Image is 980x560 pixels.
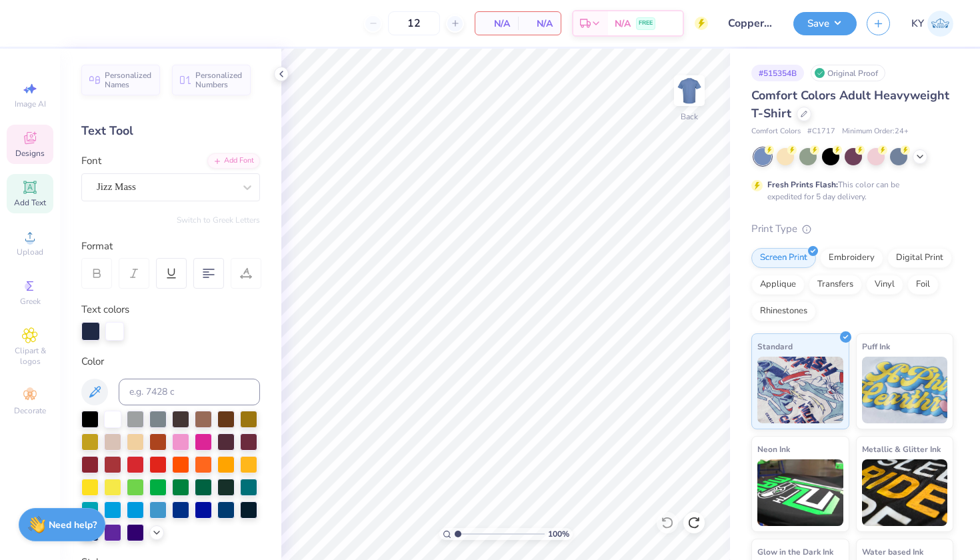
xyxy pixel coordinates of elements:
[751,301,816,321] div: Rhinestones
[907,275,939,295] div: Foil
[842,126,909,137] span: Minimum Order: 24 +
[615,17,631,31] span: N/A
[81,302,129,317] label: Text colors
[7,345,53,367] span: Clipart & logos
[757,545,833,559] span: Glow in the Dark Ink
[866,275,903,295] div: Vinyl
[862,459,948,526] img: Metallic & Glitter Ink
[81,153,101,169] label: Font
[177,215,260,225] button: Switch to Greek Letters
[757,459,843,526] img: Neon Ink
[207,153,260,169] div: Add Font
[676,77,703,104] img: Back
[751,87,949,121] span: Comfort Colors Adult Heavyweight T-Shirt
[887,248,952,268] div: Digital Print
[757,442,790,456] span: Neon Ink
[911,16,924,31] span: KY
[767,179,931,203] div: This color can be expedited for 5 day delivery.
[751,126,801,137] span: Comfort Colors
[757,357,843,423] img: Standard
[81,239,261,254] div: Format
[81,354,260,369] div: Color
[809,275,862,295] div: Transfers
[119,379,260,405] input: e.g. 7428 c
[49,519,97,531] strong: Need help?
[681,111,698,123] div: Back
[757,339,793,353] span: Standard
[811,65,885,81] div: Original Proof
[15,99,46,109] span: Image AI
[105,71,152,89] span: Personalized Names
[927,11,953,37] img: Kiersten York
[862,545,923,559] span: Water based Ink
[751,248,816,268] div: Screen Print
[17,247,43,257] span: Upload
[388,11,440,35] input: – –
[14,405,46,416] span: Decorate
[548,528,569,540] span: 100 %
[751,221,953,237] div: Print Type
[807,126,835,137] span: # C1717
[767,179,838,190] strong: Fresh Prints Flash:
[14,197,46,208] span: Add Text
[81,122,260,140] div: Text Tool
[862,339,890,353] span: Puff Ink
[911,11,953,37] a: KY
[526,17,553,31] span: N/A
[718,10,783,37] input: Untitled Design
[15,148,45,159] span: Designs
[751,65,804,81] div: # 515354B
[751,275,805,295] div: Applique
[639,19,653,28] span: FREE
[862,442,941,456] span: Metallic & Glitter Ink
[20,296,41,307] span: Greek
[862,357,948,423] img: Puff Ink
[483,17,510,31] span: N/A
[195,71,243,89] span: Personalized Numbers
[793,12,857,35] button: Save
[820,248,883,268] div: Embroidery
